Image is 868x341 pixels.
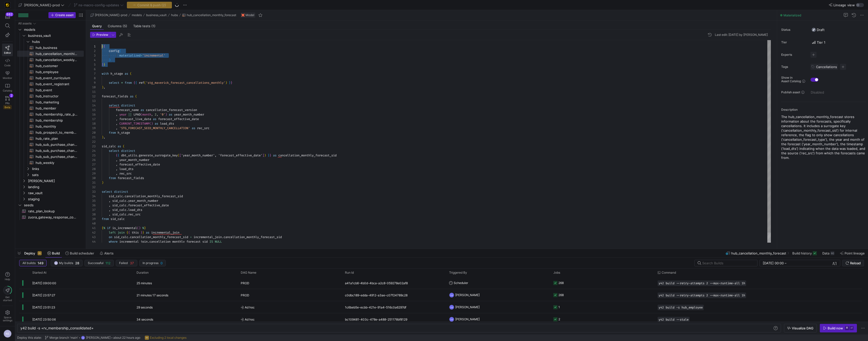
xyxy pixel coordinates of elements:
[24,202,83,208] span: seeds
[781,28,806,32] span: Status
[123,144,125,148] span: (
[139,260,166,266] button: In progress0
[28,214,78,220] span: zuora_gateway_response_codes​​​​​​
[36,93,78,99] span: hub_instructor​​​​​​​​​​
[139,153,178,157] span: generate_surrogate_key
[90,112,96,117] div: 16
[17,81,84,87] div: Press SPACE to select this row.
[36,148,78,154] span: hub_sub_purchase_channel_weekly_forecast​​​​​​​​​​
[264,153,266,157] span: )
[109,103,119,107] span: select
[763,261,784,265] input: Start datetime
[702,261,753,265] input: Search Builds
[2,308,13,324] a: Spacesettings
[130,72,132,76] span: (
[132,13,142,17] span: models
[9,94,13,98] div: 2
[2,1,13,9] a: https://storage.googleapis.com/y42-prod-data-exchange/images/uAsz27BndGEK0hZWDFeOjoxA7jCwgK9jE472...
[17,148,84,154] div: Press SPACE to select this row.
[812,28,816,32] img: Draft
[38,261,43,265] span: 149
[342,277,446,289] div: a41a1cb6-4b0d-4bca-a2c8-059278e02af8
[17,123,84,129] div: Press SPACE to select this row.
[125,81,132,85] span: from
[36,81,78,87] span: hub_event_registrant​​​​​​​​​​
[90,139,96,144] div: 22
[103,44,105,48] span: {
[36,51,78,57] span: hub_cancellation_monthly_forecast​​​​​​​​​​
[28,190,83,196] span: raw_vault
[135,81,137,85] span: {
[17,20,84,26] div: Press SPACE to select this row.
[22,261,36,265] span: All builds
[36,57,78,63] span: hub_cancellation_weekly_forecast​​​​​​​​​​
[116,153,118,157] span: {
[90,62,96,67] div: 5
[2,328,13,339] button: NS
[109,131,116,135] span: from
[151,112,153,117] span: ,
[2,44,13,56] a: Editor
[781,76,801,83] span: Show in Asset Catalog
[812,28,825,32] span: Draft
[17,63,84,69] a: hub_customer​​​​​​​​​​
[783,13,801,17] span: Materialized
[102,63,103,67] span: }
[36,45,78,51] span: hub_business​​​​​​​​​​
[109,49,119,53] span: config
[262,153,264,157] span: ]
[17,148,84,154] a: hub_sub_purchase_channel_weekly_forecast​​​​​​​​​​
[342,313,446,325] div: bc109481-403c-478e-a488-251178bf8129
[36,99,78,105] span: hub_marketing​​​​​​​​​​
[36,111,78,117] span: hub_membership_rate_plan​​​​​​​​​​
[4,330,12,338] div: NS
[90,85,96,90] div: 10
[17,105,84,111] a: hub_member​​​​​​​​​​
[90,126,96,130] div: 19
[32,172,83,178] span: sats
[179,153,181,157] span: [
[17,99,84,105] a: hub_marketing​​​​​​​​​​
[90,144,96,149] div: 23
[17,39,84,45] div: Press SPACE to select this row.
[4,278,11,281] span: Help
[715,33,768,37] div: Last edit: [DATE] by [PERSON_NAME]
[44,334,142,341] button: Merge branch 'main'CM[PERSON_NAME]about 22 hours ago
[48,12,76,18] button: Create asset
[90,153,96,158] div: 25
[51,260,83,266] button: NSMy builds28
[17,69,84,75] div: Press SPACE to select this row.
[133,24,155,28] span: Table tests
[17,141,84,148] a: hub_sub_purchase_channel_monthly_forecast​​​​​​​​​​
[116,117,118,121] span: ,
[108,24,127,28] span: Columns
[28,208,78,214] span: rate_plan_lookup​​​​​​
[2,81,13,94] a: Catalog
[241,289,249,301] span: PROD
[36,75,78,81] span: hub_event_curriculum​​​​​​​​​​
[17,111,84,117] a: hub_membership_rate_plan​​​​​​​​​​
[812,40,825,44] span: Tier 1
[118,144,121,148] span: as
[17,87,84,93] a: hub_event​​​​​​​​​​
[103,85,105,89] span: ,
[90,53,96,58] div: 3
[17,154,84,160] a: hub_sub_purchase_channel​​​​​​​​​​
[792,326,813,330] span: Visualize DAG
[246,13,254,17] span: Model
[32,39,83,45] span: hubs
[97,249,116,258] button: Alerts
[160,122,174,126] span: load_dts
[90,149,96,153] div: 24
[150,336,186,339] span: Excluding 2 local changes
[153,117,156,121] span: as
[17,57,84,63] a: hub_cancellation_weekly_forecast​​​​​​​​​​
[17,51,84,57] a: hub_cancellation_monthly_forecast​​​​​​​​​​
[137,153,139,157] span: .
[116,108,139,112] span: forecast_name
[90,58,96,62] div: 4
[36,69,78,75] span: hub_employee​​​​​​​​​​
[2,270,13,283] button: Help
[170,12,179,18] button: hubs
[4,64,11,67] span: Code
